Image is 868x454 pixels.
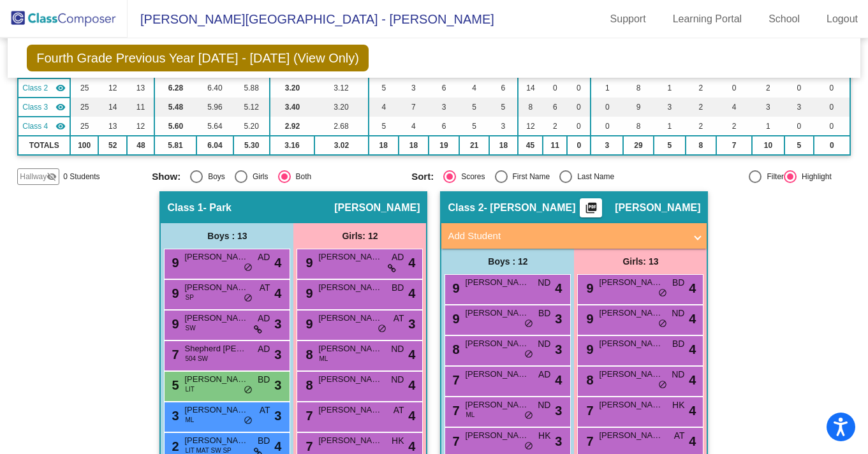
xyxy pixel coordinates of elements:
[392,251,404,264] span: AD
[538,399,550,412] span: ND
[22,82,48,94] span: Class 2
[70,136,98,155] td: 100
[615,201,700,214] span: [PERSON_NAME]
[258,342,270,356] span: AD
[270,117,314,136] td: 2.92
[555,401,562,420] span: 3
[654,98,686,117] td: 3
[258,312,270,325] span: AD
[599,337,663,350] span: [PERSON_NAME]
[583,373,593,387] span: 8
[314,78,368,98] td: 3.12
[538,337,550,351] span: ND
[672,399,684,412] span: HK
[334,201,420,214] span: [PERSON_NAME]
[658,288,667,298] span: do_not_disturb_alt
[302,409,313,423] span: 7
[70,98,98,117] td: 25
[302,348,313,362] span: 8
[152,171,180,182] span: Show:
[154,136,196,155] td: 5.81
[369,78,399,98] td: 5
[654,136,686,155] td: 5
[55,83,66,93] mat-icon: visibility
[22,101,48,113] span: Class 3
[47,172,57,182] mat-icon: visibility_off
[599,399,663,411] span: [PERSON_NAME]
[184,404,248,416] span: [PERSON_NAME]
[244,385,253,395] span: do_not_disturb_alt
[538,276,550,289] span: ND
[168,256,179,270] span: 9
[456,171,485,182] div: Scores
[459,98,489,117] td: 5
[22,121,48,132] span: Class 4
[449,312,459,326] span: 9
[408,406,415,425] span: 4
[814,98,850,117] td: 0
[168,378,179,392] span: 5
[98,98,127,117] td: 14
[184,251,248,263] span: [PERSON_NAME]
[408,284,415,303] span: 4
[274,406,281,425] span: 3
[489,117,518,136] td: 3
[18,136,70,155] td: TOTALS
[567,117,591,136] td: 0
[98,117,127,136] td: 13
[154,117,196,136] td: 5.60
[196,78,234,98] td: 6.40
[654,117,686,136] td: 1
[233,117,269,136] td: 5.20
[314,136,368,155] td: 3.02
[716,78,752,98] td: 0
[168,286,179,300] span: 9
[302,439,313,453] span: 7
[399,117,429,136] td: 4
[672,307,684,320] span: ND
[752,117,784,136] td: 1
[185,384,194,394] span: LIT
[196,136,234,155] td: 6.04
[524,411,533,421] span: do_not_disturb_alt
[274,345,281,364] span: 3
[672,276,684,289] span: BD
[319,354,328,363] span: ML
[489,78,518,98] td: 6
[27,45,369,71] span: Fourth Grade Previous Year [DATE] - [DATE] (View Only)
[543,117,567,136] td: 2
[98,78,127,98] td: 12
[716,136,752,155] td: 7
[408,376,415,395] span: 4
[274,253,281,272] span: 4
[591,117,623,136] td: 0
[689,309,696,328] span: 4
[489,98,518,117] td: 5
[233,136,269,155] td: 5.30
[185,354,208,363] span: 504 SW
[392,281,404,295] span: BD
[196,98,234,117] td: 5.96
[318,434,382,447] span: [PERSON_NAME]
[752,136,784,155] td: 10
[716,98,752,117] td: 4
[524,441,533,451] span: do_not_disturb_alt
[518,136,543,155] td: 45
[244,293,253,304] span: do_not_disturb_alt
[293,223,426,249] div: Girls: 12
[244,416,253,426] span: do_not_disturb_alt
[543,78,567,98] td: 0
[408,314,415,333] span: 3
[567,78,591,98] td: 0
[318,342,382,355] span: [PERSON_NAME]
[258,434,270,448] span: BD
[302,378,313,392] span: 8
[128,9,494,29] span: [PERSON_NAME][GEOGRAPHIC_DATA] - [PERSON_NAME]
[270,78,314,98] td: 3.20
[196,117,234,136] td: 5.64
[689,432,696,451] span: 4
[399,78,429,98] td: 3
[465,399,529,411] span: [PERSON_NAME]
[686,78,716,98] td: 2
[258,251,270,264] span: AD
